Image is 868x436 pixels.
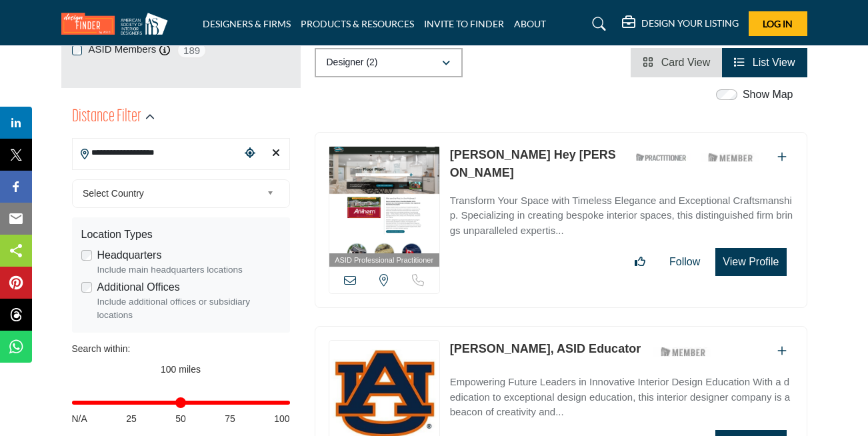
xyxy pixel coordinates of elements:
a: [PERSON_NAME], ASID Educator [450,342,641,355]
a: PRODUCTS & RESOURCES [301,18,414,29]
span: List View [753,57,795,68]
img: ASID Members Badge Icon [701,149,761,166]
h2: Distance Filter [72,105,141,129]
span: ASID Professional Practitioner [335,255,433,266]
button: Designer (2) [315,48,463,77]
a: ABOUT [514,18,546,29]
button: Follow [661,249,709,275]
div: Include main headquarters locations [97,263,281,277]
img: ASID Members Badge Icon [653,343,713,360]
img: Kathleen Hey Miller [329,147,439,253]
span: 189 [177,42,207,59]
a: ASID Professional Practitioner [329,147,439,267]
p: Designer (2) [327,56,378,69]
div: Location Types [81,227,281,243]
h5: DESIGN YOUR LISTING [641,17,739,29]
a: DESIGNERS & FIRMS [203,18,291,29]
div: DESIGN YOUR LISTING [622,16,739,32]
img: ASID Qualified Practitioners Badge Icon [631,149,691,166]
label: Additional Offices [97,279,180,295]
span: Log In [763,18,793,29]
li: List View [722,48,807,77]
p: Cathleen Wakeland, ASID Educator [450,340,641,358]
span: N/A [72,412,87,426]
input: Search Location [73,140,241,166]
label: ASID Members [89,42,157,57]
a: INVITE TO FINDER [424,18,504,29]
button: View Profile [715,248,786,276]
button: Log In [749,11,807,36]
div: Include additional offices or subsidiary locations [97,295,281,323]
span: 50 [175,412,186,426]
span: 25 [126,412,137,426]
a: Add To List [777,345,787,357]
span: Select Country [83,185,261,201]
input: ASID Members checkbox [72,45,82,55]
span: 100 [274,412,289,426]
div: Search within: [72,342,290,356]
label: Show Map [743,87,793,103]
li: Card View [631,48,722,77]
p: Kathleen Hey Miller [450,146,618,182]
a: Transform Your Space with Timeless Elegance and Exceptional Craftsmanship. Specializing in creati... [450,185,793,239]
p: Transform Your Space with Timeless Elegance and Exceptional Craftsmanship. Specializing in creati... [450,193,793,239]
span: 75 [225,412,235,426]
div: Clear search location [266,139,285,168]
div: Choose your current location [240,139,259,168]
a: View Card [643,57,710,68]
a: [PERSON_NAME] Hey [PERSON_NAME] [450,148,616,179]
a: Add To List [777,151,787,163]
span: 100 miles [161,364,201,375]
span: Card View [661,57,711,68]
a: View List [734,57,795,68]
p: Empowering Future Leaders in Innovative Interior Design Education With a dedication to exceptiona... [450,375,793,420]
img: Site Logo [61,13,175,35]
button: Like listing [626,249,654,275]
a: Empowering Future Leaders in Innovative Interior Design Education With a dedication to exceptiona... [450,367,793,420]
a: Search [579,13,615,35]
label: Headquarters [97,247,162,263]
